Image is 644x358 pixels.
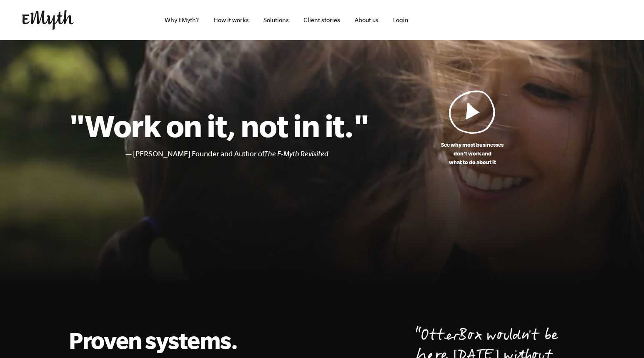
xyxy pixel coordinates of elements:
[22,10,74,30] img: EMyth
[535,11,622,29] iframe: Embedded CTA
[369,140,576,167] p: See why most businesses don't work and what to do about it
[449,90,496,134] img: Play Video
[133,148,369,160] li: [PERSON_NAME] Founder and Author of
[369,90,576,167] a: See why most businessesdon't work andwhat to do about it
[264,150,328,158] i: The E-Myth Revisited
[69,107,369,144] h1: "Work on it, not in it."
[443,11,531,29] iframe: Embedded CTA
